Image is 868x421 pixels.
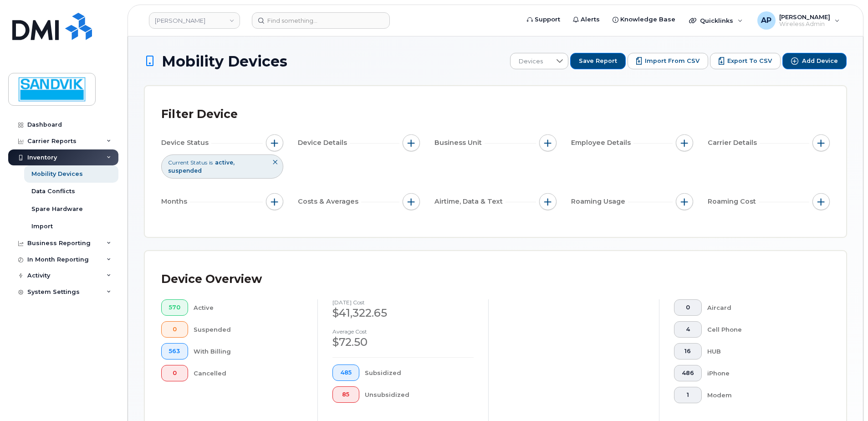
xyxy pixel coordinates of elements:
[782,53,847,69] button: Add Device
[365,365,474,381] div: Subsidized
[209,159,213,166] span: is
[707,321,816,338] div: Cell Phone
[674,387,702,403] button: 1
[194,365,303,381] div: Cancelled
[802,57,838,65] span: Add Device
[434,138,485,148] span: Business Unit
[645,57,700,65] span: Import from CSV
[161,138,211,148] span: Device Status
[332,334,474,350] div: $72.50
[707,343,816,359] div: HUB
[161,365,188,381] button: 0
[579,57,617,65] span: Save Report
[194,299,303,316] div: Active
[162,53,287,69] span: Mobility Devices
[194,343,303,359] div: With Billing
[434,197,505,206] span: Airtime, Data & Text
[365,386,474,403] div: Unsubsidized
[168,167,202,174] span: suspended
[161,343,188,359] button: 563
[161,299,188,316] button: 570
[169,326,180,333] span: 0
[511,53,551,70] span: Devices
[169,304,180,311] span: 570
[298,138,350,148] span: Device Details
[298,197,361,206] span: Costs & Averages
[708,197,759,206] span: Roaming Cost
[332,386,359,403] button: 85
[571,138,633,148] span: Employee Details
[332,329,474,334] h4: Average cost
[727,57,772,65] span: Export to CSV
[161,267,262,291] div: Device Overview
[682,304,694,311] span: 0
[674,343,702,359] button: 16
[682,370,694,377] span: 486
[674,321,702,338] button: 4
[571,197,628,206] span: Roaming Usage
[340,391,352,398] span: 85
[682,348,694,355] span: 16
[169,348,180,355] span: 563
[707,387,816,403] div: Modem
[674,299,702,316] button: 0
[707,299,816,316] div: Aircard
[710,53,781,69] button: Export to CSV
[161,321,188,338] button: 0
[682,326,694,333] span: 4
[332,299,474,305] h4: [DATE] cost
[570,53,626,69] button: Save Report
[332,365,359,381] button: 485
[169,370,180,377] span: 0
[708,138,760,148] span: Carrier Details
[161,103,238,126] div: Filter Device
[215,159,235,166] span: active
[332,305,474,321] div: $41,322.65
[674,365,702,381] button: 486
[682,391,694,399] span: 1
[707,365,816,381] div: iPhone
[168,159,207,166] span: Current Status
[628,53,708,69] button: Import from CSV
[340,369,352,376] span: 485
[161,197,190,206] span: Months
[194,321,303,338] div: Suspended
